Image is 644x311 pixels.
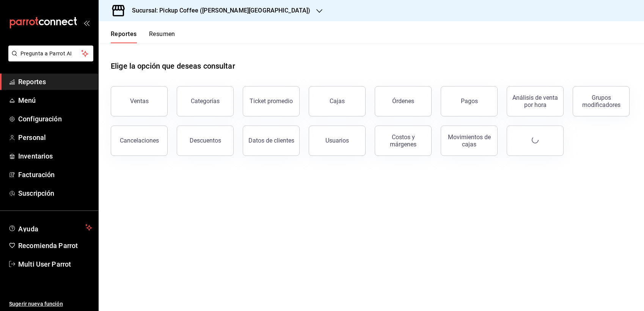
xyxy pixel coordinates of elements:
[111,60,235,72] h1: Elige la opción que deseas consultar
[446,134,493,148] div: Movimientos de cajas
[111,30,175,43] div: navigation tabs
[507,86,564,116] button: Análisis de venta por hora
[111,86,168,116] button: Ventas
[130,97,149,105] div: Ventas
[248,137,294,144] div: Datos de clientes
[250,97,293,105] div: Ticket promedio
[441,126,498,156] button: Movimientos de cajas
[18,96,36,104] font: Menú
[441,86,498,116] button: Pagos
[18,152,53,160] font: Inventarios
[375,86,432,116] button: Órdenes
[392,97,414,105] div: Órdenes
[325,137,349,144] div: Usuarios
[111,30,137,38] font: Reportes
[111,126,168,156] button: Cancelaciones
[243,86,300,116] button: Ticket promedio
[512,94,559,108] div: Análisis de venta por hora
[8,46,93,61] button: Pregunta a Parrot AI
[20,50,82,58] span: Pregunta a Parrot AI
[573,86,630,116] button: Grupos modificadores
[9,301,63,307] font: Sugerir nueva función
[190,137,221,144] div: Descuentos
[5,55,93,63] a: Pregunta a Parrot AI
[177,126,234,156] button: Descuentos
[18,260,71,268] font: Multi User Parrot
[18,134,46,141] font: Personal
[191,97,220,105] div: Categorías
[120,137,159,144] div: Cancelaciones
[375,126,432,156] button: Costos y márgenes
[18,242,78,250] font: Recomienda Parrot
[309,126,366,156] button: Usuarios
[380,134,427,148] div: Costos y márgenes
[330,97,345,106] div: Cajas
[83,20,90,26] button: open_drawer_menu
[18,223,82,232] span: Ayuda
[461,97,478,105] div: Pagos
[149,30,175,43] button: Resumen
[177,86,234,116] button: Categorías
[18,78,46,86] font: Reportes
[18,189,54,197] font: Suscripción
[578,94,625,108] div: Grupos modificadores
[309,86,366,116] a: Cajas
[126,6,310,15] h3: Sucursal: Pickup Coffee ([PERSON_NAME][GEOGRAPHIC_DATA])
[18,171,55,179] font: Facturación
[18,115,62,123] font: Configuración
[243,126,300,156] button: Datos de clientes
